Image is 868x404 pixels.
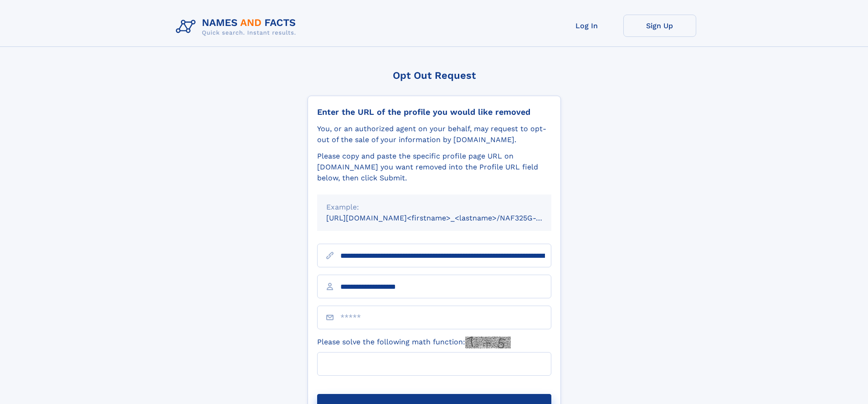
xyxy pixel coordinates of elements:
[317,337,511,348] label: Please solve the following math function:
[317,123,551,145] div: You, or an authorized agent on your behalf, may request to opt-out of the sale of your informatio...
[326,214,569,222] small: [URL][DOMAIN_NAME]<firstname>_<lastname>/NAF325G-xxxxxxxx
[550,15,623,37] a: Log In
[172,15,303,39] img: Logo Names and Facts
[317,151,551,184] div: Please copy and paste the specific profile page URL on [DOMAIN_NAME] you want removed into the Pr...
[623,15,696,37] a: Sign Up
[317,107,551,117] div: Enter the URL of the profile you would like removed
[308,70,561,81] div: Opt Out Request
[326,202,542,213] div: Example:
